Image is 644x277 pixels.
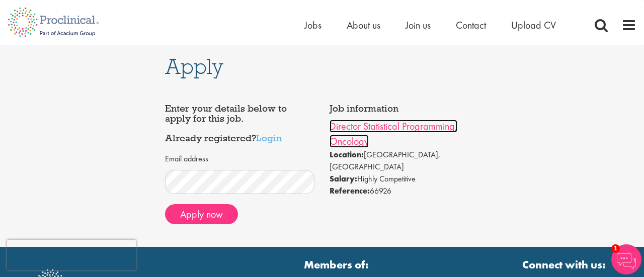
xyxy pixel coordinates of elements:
strong: Reference: [330,186,370,196]
span: 1 [611,244,620,253]
a: Login [256,132,282,144]
a: Contact [456,19,486,32]
li: 66926 [330,185,479,197]
a: Director Statistical Programming, Oncology [330,120,457,148]
strong: Salary: [330,173,357,184]
h4: Job information [330,104,479,114]
a: Join us [406,19,431,32]
li: Highly Competitive [330,173,479,185]
h4: Enter your details below to apply for this job. Already registered? [165,104,315,143]
a: Jobs [304,19,321,32]
li: [GEOGRAPHIC_DATA], [GEOGRAPHIC_DATA] [330,149,479,173]
button: Apply now [165,204,238,224]
a: About us [347,19,380,32]
span: Apply [165,53,223,80]
a: Upload CV [511,19,556,32]
img: Chatbot [611,244,641,274]
strong: Location: [330,149,364,160]
label: Email address [165,153,208,165]
strong: Members of: [187,257,486,272]
iframe: reCAPTCHA [7,240,136,270]
strong: Connect with us: [522,257,608,272]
